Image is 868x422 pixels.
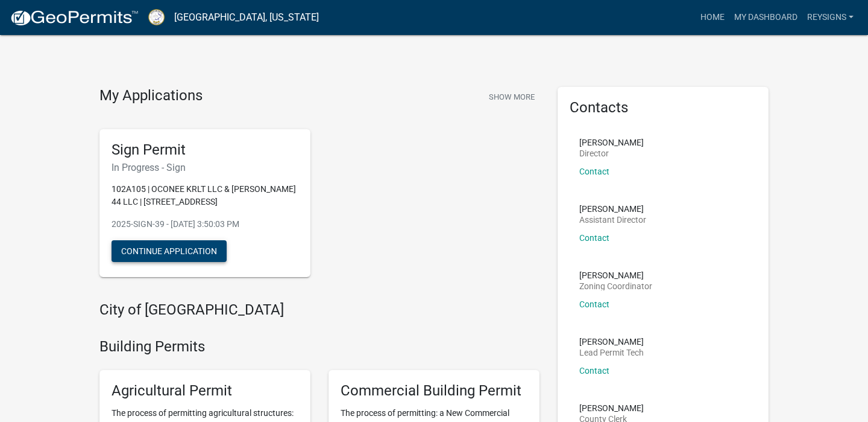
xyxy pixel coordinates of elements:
a: Contact [579,167,609,176]
p: 102A105 | OCONEE KRLT LLC & [PERSON_NAME] 44 LLC | [STREET_ADDRESS] [112,183,298,208]
p: [PERSON_NAME] [579,138,644,147]
button: Continue Application [112,240,227,262]
p: [PERSON_NAME] [579,271,652,280]
a: Contact [579,233,609,243]
p: [PERSON_NAME] [579,205,646,213]
img: Putnam County, Georgia [148,9,165,25]
h5: Commercial Building Permit [341,382,527,400]
button: Show More [484,87,539,107]
h6: In Progress - Sign [112,162,298,173]
h4: My Applications [99,87,203,105]
a: Reysigns [802,6,858,29]
a: Home [696,6,729,29]
p: Assistant Director [579,216,646,224]
a: Contact [579,366,609,376]
h4: Building Permits [99,338,539,356]
a: Contact [579,299,609,309]
p: 2025-SIGN-39 - [DATE] 3:50:03 PM [112,218,298,231]
p: Director [579,149,644,158]
p: [PERSON_NAME] [579,404,644,412]
p: Lead Permit Tech [579,348,644,357]
a: My Dashboard [729,6,802,29]
p: [PERSON_NAME] [579,337,644,346]
p: Zoning Coordinator [579,282,652,290]
h5: Agricultural Permit [112,382,298,400]
h5: Contacts [570,99,756,117]
h4: City of [GEOGRAPHIC_DATA] [99,301,539,319]
a: [GEOGRAPHIC_DATA], [US_STATE] [174,7,319,28]
h5: Sign Permit [112,141,298,159]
